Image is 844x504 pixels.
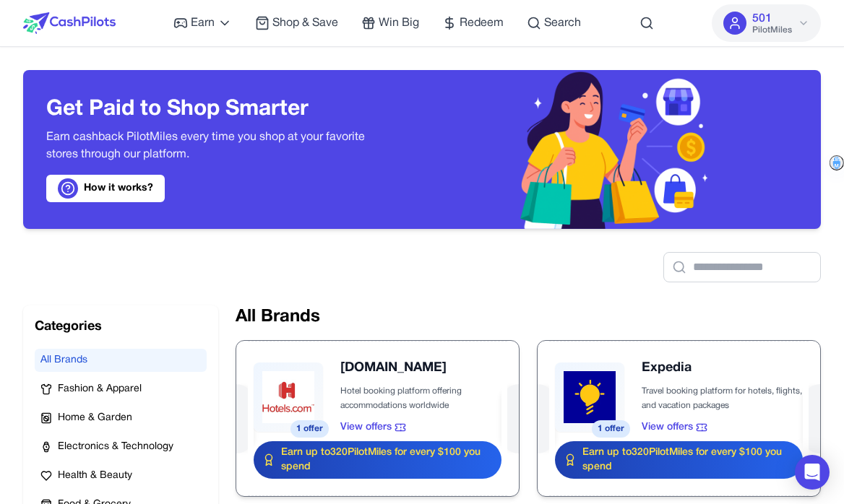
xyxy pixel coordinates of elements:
span: Electronics & Technology [58,440,173,454]
span: Health & Beauty [58,469,132,483]
h3: Get Paid to Shop Smarter [46,97,399,123]
button: All Brands [35,349,207,372]
span: Home & Garden [58,411,132,425]
span: Redeem [460,14,504,32]
a: Search [527,14,581,32]
img: Header decoration [510,70,733,229]
p: Earn cashback PilotMiles every time you shop at your favorite stores through our platform. [46,129,399,163]
button: Home & Garden [35,407,207,430]
div: Open Intercom Messenger [795,455,830,490]
span: Fashion & Apparel [58,382,142,396]
a: How it works? [46,175,165,202]
span: Shop & Save [272,14,338,32]
button: Health & Beauty [35,464,207,487]
button: 501PilotMiles [712,4,821,42]
a: Redeem [442,14,504,32]
a: Earn [173,14,232,32]
h2: All Brands [236,305,821,329]
img: CashPilots Logo [23,12,116,34]
button: Electronics & Technology [35,435,207,459]
a: Win Big [361,14,419,32]
span: PilotMiles [752,25,792,36]
button: Fashion & Apparel [35,378,207,401]
h2: Categories [35,317,207,337]
span: Win Big [379,14,419,32]
span: Earn [191,14,215,32]
span: Search [544,14,581,32]
a: Shop & Save [255,14,338,32]
span: 501 [752,10,772,27]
